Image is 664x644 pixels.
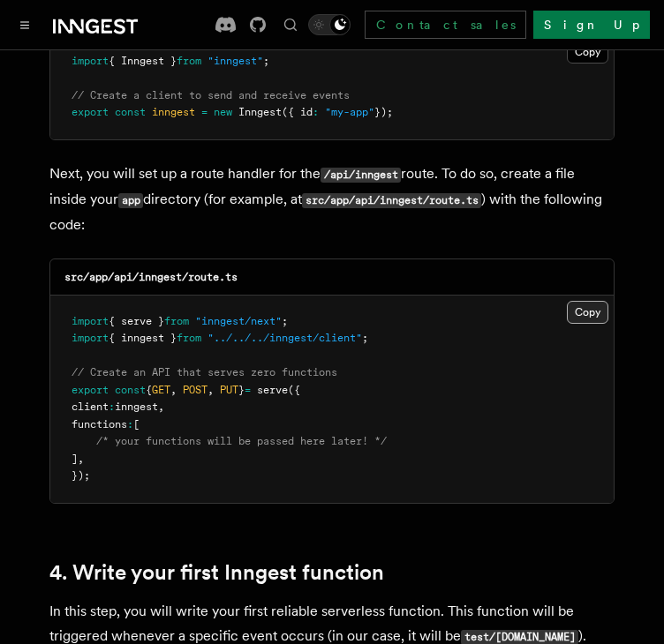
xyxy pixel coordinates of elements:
span: ({ id [282,106,313,118]
span: from [164,315,189,327]
span: = [245,384,251,396]
span: inngest [152,106,195,118]
span: inngest [115,401,158,413]
span: import [72,315,109,327]
span: client [72,401,109,413]
a: 4. Write your first Inngest function [49,560,384,585]
span: , [207,384,214,396]
span: /* your functions will be passed here later! */ [96,435,387,447]
span: const [115,384,146,396]
code: src/app/api/inngest/route.ts [64,271,238,283]
span: import [72,55,109,67]
span: functions [72,418,127,431]
span: GET [152,384,170,396]
span: export [72,384,109,396]
span: } [238,384,245,396]
span: "../../../inngest/client" [207,332,362,344]
code: /api/inngest [321,168,401,183]
span: // Create an API that serves zero functions [72,366,337,378]
button: Toggle navigation [14,14,35,35]
span: POST [183,384,207,396]
a: Contact sales [365,11,526,39]
span: ; [362,332,368,344]
p: Next, you will set up a route handler for the route. To do so, create a file inside your director... [49,161,615,237]
button: Copy [567,301,608,324]
span: { inngest } [109,332,177,344]
span: PUT [220,384,238,396]
span: ] [72,453,78,465]
span: Inngest [238,106,282,118]
span: "inngest/next" [195,315,282,327]
span: }); [72,469,90,482]
a: Sign Up [533,11,650,39]
code: app [118,193,143,208]
span: "my-app" [325,106,374,118]
span: , [78,453,84,465]
span: [ [133,418,140,431]
span: { [146,384,152,396]
span: = [201,106,207,118]
span: }); [374,106,393,118]
span: export [72,106,109,118]
span: serve [257,384,288,396]
span: const [115,106,146,118]
span: new [214,106,232,118]
button: Find something... [280,14,301,35]
span: import [72,332,109,344]
span: // Create a client to send and receive events [72,89,350,101]
span: from [177,55,201,67]
button: Toggle dark mode [308,14,351,35]
span: , [158,401,164,413]
span: ; [282,315,288,327]
span: ; [263,55,269,67]
span: { Inngest } [109,55,177,67]
button: Copy [567,41,608,64]
span: ({ [288,384,300,396]
span: : [109,401,115,413]
span: : [127,418,133,431]
span: "inngest" [207,55,263,67]
span: : [313,106,319,118]
code: src/app/api/inngest/route.ts [302,193,481,208]
span: , [170,384,177,396]
span: from [177,332,201,344]
span: { serve } [109,315,164,327]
